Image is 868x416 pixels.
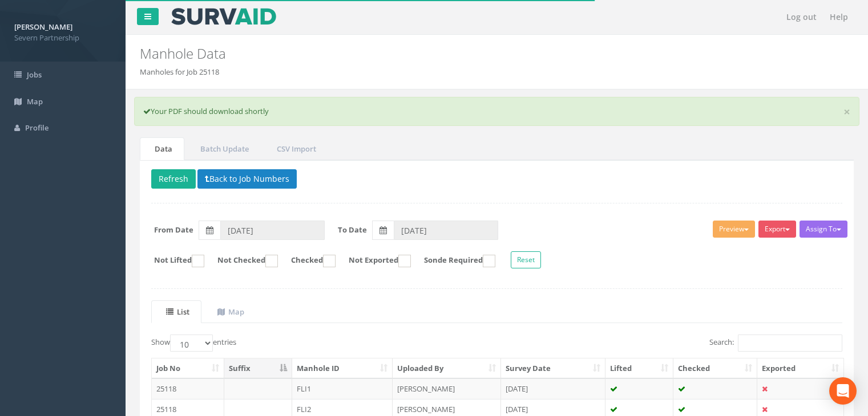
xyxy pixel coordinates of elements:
[151,169,196,189] button: Refresh
[393,378,501,399] td: [PERSON_NAME]
[27,96,43,107] span: Map
[185,137,261,161] a: Batch Update
[152,378,224,399] td: 25118
[292,378,393,399] td: FLI1
[292,358,393,379] th: Manhole ID: activate to sort column ascending
[758,221,796,238] button: Export
[166,307,189,317] uib-tab-heading: List
[143,255,204,267] label: Not Lifted
[203,300,256,324] a: Map
[140,46,732,61] h2: Manhole Data
[14,22,72,32] strong: [PERSON_NAME]
[337,255,411,267] label: Not Exported
[394,221,498,240] input: To Date
[605,358,674,379] th: Lifted: activate to sort column ascending
[709,335,842,352] label: Search:
[140,137,184,161] a: Data
[511,251,541,268] button: Reset
[170,335,213,352] select: Showentries
[501,378,605,399] td: [DATE]
[393,358,501,379] th: Uploaded By: activate to sort column ascending
[152,358,224,379] th: Job No: activate to sort column ascending
[843,106,850,118] a: ×
[25,123,49,133] span: Profile
[151,300,201,324] a: List
[829,377,857,405] div: Open Intercom Messenger
[220,221,325,240] input: From Date
[280,255,336,267] label: Checked
[800,221,847,238] button: Assign To
[154,225,193,235] label: From Date
[224,358,292,379] th: Suffix: activate to sort column descending
[413,255,495,267] label: Sonde Required
[217,307,244,317] uib-tab-heading: Map
[262,137,328,161] a: CSV Import
[27,70,42,80] span: Jobs
[713,221,755,238] button: Preview
[673,358,757,379] th: Checked: activate to sort column ascending
[197,169,297,189] button: Back to Job Numbers
[14,32,111,43] span: Severn Partnership
[206,255,278,267] label: Not Checked
[738,335,842,352] input: Search:
[501,358,605,379] th: Survey Date: activate to sort column ascending
[757,358,843,379] th: Exported: activate to sort column ascending
[134,97,859,126] div: Your PDF should download shortly
[338,225,367,235] label: To Date
[14,19,111,43] a: [PERSON_NAME] Severn Partnership
[140,67,219,78] li: Manholes for Job 25118
[151,335,236,352] label: Show entries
